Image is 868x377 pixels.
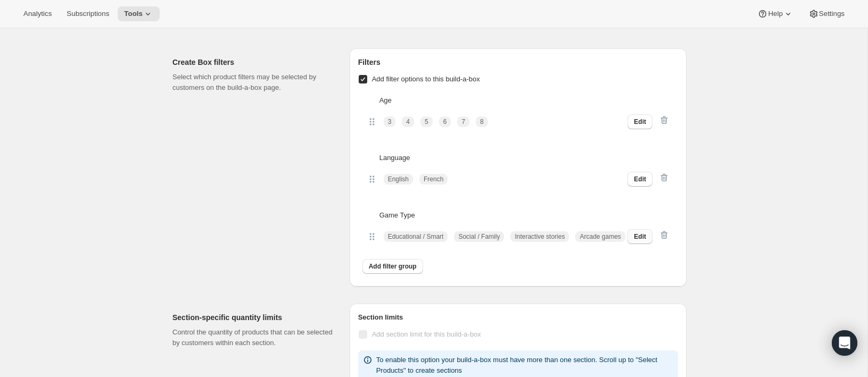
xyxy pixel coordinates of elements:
[627,172,652,187] button: Edit
[372,75,480,83] span: Add filter options to this build-a-box
[23,10,52,18] span: Analytics
[425,118,428,126] span: 5
[634,118,646,126] span: Edit
[60,6,115,21] button: Subscriptions
[819,10,845,18] span: Settings
[388,175,409,183] span: English
[369,262,417,271] span: Add filter group
[172,72,333,93] p: Select which product filters may be selected by customers on the build-a-box page.
[458,232,500,241] span: Social / Family
[388,118,392,126] span: 3
[67,10,109,18] span: Subscriptions
[172,57,333,68] h2: Create Box filters
[751,6,799,21] button: Help
[768,10,782,18] span: Help
[443,118,447,126] span: 6
[172,312,333,323] h2: Section-specific quantity limits
[832,330,857,356] div: Open Intercom Messenger
[461,118,465,126] span: 7
[372,330,481,338] span: Add section limit for this build-a-box
[379,153,669,163] p: Language
[17,6,58,21] button: Analytics
[627,229,652,244] button: Edit
[802,6,851,21] button: Settings
[379,95,669,106] p: Age
[362,259,423,274] button: Add filter group
[172,327,333,348] p: Control the quantity of products that can be selected by customers within each section.
[406,118,410,126] span: 4
[358,312,678,323] h6: Section limits
[627,114,652,129] button: Edit
[379,210,669,221] p: Game Type
[388,232,444,241] span: Educational / Smart
[634,175,646,183] span: Edit
[580,232,621,241] span: Arcade games
[358,57,678,68] h6: Filters
[424,175,443,183] span: French
[118,6,160,21] button: Tools
[124,10,143,18] span: Tools
[480,118,484,126] span: 8
[634,232,646,241] span: Edit
[515,232,565,241] span: Interactive stories
[376,355,674,376] p: To enable this option your build-a-box must have more than one section. Scroll up to "Select Prod...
